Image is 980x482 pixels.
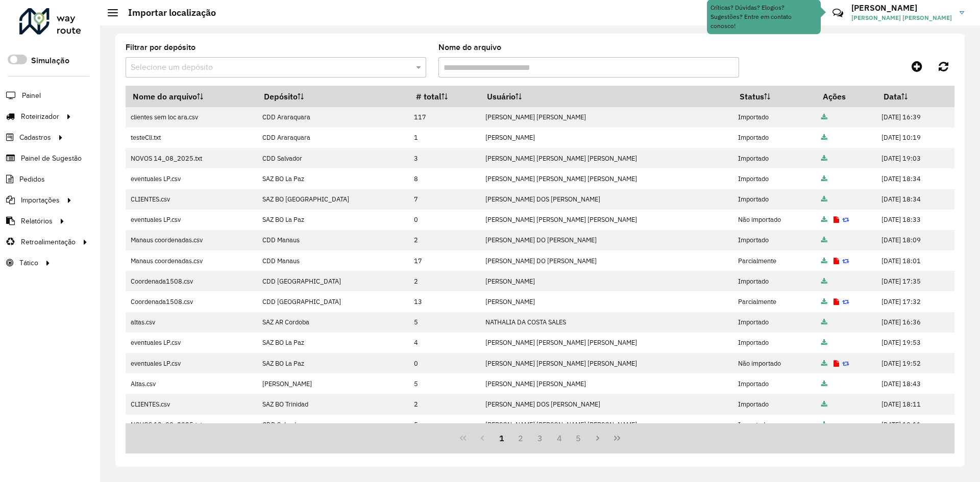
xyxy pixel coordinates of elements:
[19,174,45,185] span: Pedidos
[821,154,827,163] a: Arquivo completo
[821,174,827,183] a: Arquivo completo
[876,230,954,250] td: [DATE] 18:09
[126,230,257,250] td: Manaus coordenadas.csv
[21,216,53,226] span: Relatórios
[257,415,409,435] td: CDD Salvador
[876,373,954,394] td: [DATE] 18:43
[126,291,257,312] td: Coordenada1508.csv
[816,86,876,107] th: Ações
[480,353,732,373] td: [PERSON_NAME] [PERSON_NAME] [PERSON_NAME]
[821,318,827,326] a: Arquivo completo
[821,359,827,368] a: Arquivo completo
[834,257,839,265] a: Exibir log de erros
[409,353,480,373] td: 0
[21,237,76,247] span: Retroalimentação
[876,333,954,353] td: [DATE] 19:53
[480,394,732,414] td: [PERSON_NAME] DOS [PERSON_NAME]
[732,148,816,168] td: Importado
[19,258,38,268] span: Tático
[257,353,409,373] td: SAZ BO La Paz
[827,2,849,24] a: Contato Rápido
[480,271,732,291] td: [PERSON_NAME]
[126,210,257,230] td: eventuales LP.csv
[876,394,954,414] td: [DATE] 18:11
[851,3,952,13] h3: [PERSON_NAME]
[126,333,257,353] td: eventuales LP.csv
[480,86,732,107] th: Usuário
[31,55,69,67] label: Simulação
[834,297,839,306] a: Exibir log de erros
[257,210,409,230] td: SAZ BO La Paz
[842,297,849,306] a: Reimportar
[126,250,257,271] td: Manaus coordenadas.csv
[732,291,816,312] td: Parcialmente
[480,210,732,230] td: [PERSON_NAME] [PERSON_NAME] [PERSON_NAME]
[21,195,60,206] span: Importações
[876,353,954,373] td: [DATE] 19:52
[876,271,954,291] td: [DATE] 17:35
[732,210,816,230] td: Não importado
[480,128,732,148] td: [PERSON_NAME]
[409,394,480,414] td: 2
[409,189,480,210] td: 7
[126,86,257,107] th: Nome do arquivo
[257,230,409,250] td: CDD Manaus
[480,333,732,353] td: [PERSON_NAME] [PERSON_NAME] [PERSON_NAME]
[732,230,816,250] td: Importado
[732,353,816,373] td: Não importado
[480,107,732,128] td: [PERSON_NAME] [PERSON_NAME]
[480,168,732,189] td: [PERSON_NAME] [PERSON_NAME] [PERSON_NAME]
[821,113,827,121] a: Arquivo completo
[126,353,257,373] td: eventuales LP.csv
[821,400,827,409] a: Arquivo completo
[821,257,827,265] a: Arquivo completo
[732,128,816,148] td: Importado
[480,148,732,168] td: [PERSON_NAME] [PERSON_NAME] [PERSON_NAME]
[876,168,954,189] td: [DATE] 18:34
[480,312,732,333] td: NATHALIA DA COSTA SALES
[821,277,827,286] a: Arquivo completo
[257,271,409,291] td: CDD [GEOGRAPHIC_DATA]
[732,250,816,271] td: Parcialmente
[821,297,827,306] a: Arquivo completo
[480,250,732,271] td: [PERSON_NAME] DO [PERSON_NAME]
[842,359,849,368] a: Reimportar
[876,312,954,333] td: [DATE] 16:36
[530,428,550,448] button: 3
[492,428,511,448] button: 1
[842,215,849,224] a: Reimportar
[409,148,480,168] td: 3
[876,415,954,435] td: [DATE] 18:11
[876,189,954,210] td: [DATE] 18:34
[480,291,732,312] td: [PERSON_NAME]
[22,90,41,101] span: Painel
[257,373,409,394] td: [PERSON_NAME]
[732,394,816,414] td: Importado
[821,420,827,429] a: Arquivo completo
[409,333,480,353] td: 4
[569,428,589,448] button: 5
[851,13,952,22] span: [PERSON_NAME] [PERSON_NAME]
[876,86,954,107] th: Data
[438,41,501,54] label: Nome do arquivo
[876,107,954,128] td: [DATE] 16:39
[821,338,827,347] a: Arquivo completo
[257,333,409,353] td: SAZ BO La Paz
[876,128,954,148] td: [DATE] 10:19
[126,394,257,414] td: CLIENTES.csv
[821,215,827,224] a: Arquivo completo
[126,41,195,54] label: Filtrar por depósito
[511,428,530,448] button: 2
[409,128,480,148] td: 1
[607,428,627,448] button: Last Page
[409,210,480,230] td: 0
[409,168,480,189] td: 8
[257,128,409,148] td: CDD Araraquara
[126,373,257,394] td: Altas.csv
[126,107,257,128] td: clientes sem loc ara.csv
[257,291,409,312] td: CDD [GEOGRAPHIC_DATA]
[118,7,216,18] h2: Importar localização
[21,153,82,164] span: Painel de Sugestão
[257,86,409,107] th: Depósito
[821,236,827,244] a: Arquivo completo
